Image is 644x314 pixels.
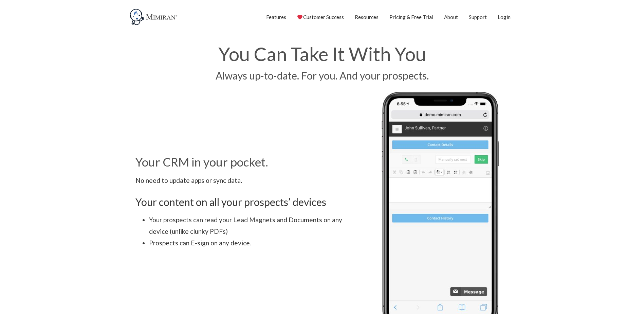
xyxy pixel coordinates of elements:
h2: Your CRM in your pocket. [135,156,358,168]
a: Pricing & Free Trial [389,8,433,25]
img: Mimiran CRM [129,8,180,25]
a: Customer Success [297,8,344,25]
li: Prospects can E-sign on any device. [149,237,358,249]
a: About [444,8,458,25]
a: Resources [355,8,379,25]
h1: You Can Take It With You [129,45,516,64]
h3: Your content on all your prospects’ devices [135,193,358,211]
img: ❤️ [297,15,302,20]
h3: Always up-to-date. For you. And your prospects. [129,70,516,81]
a: Features [266,8,286,25]
a: Support [469,8,487,25]
li: Your prospects can read your Lead Magnets and Documents on any device (unlike clunky PDFs) [149,214,358,237]
div: No need to update apps or sync data. [135,175,358,186]
a: Login [498,8,511,25]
